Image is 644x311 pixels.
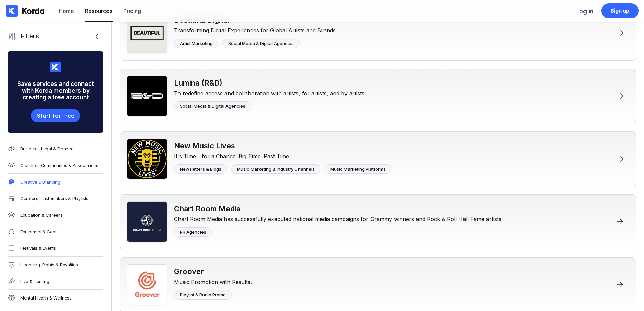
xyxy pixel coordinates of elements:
div: Social Media & Digital Agencies [180,103,245,109]
a: Festivals & Events [8,240,103,257]
a: Curators, Tastemakers & Playlists [8,190,103,207]
div: Music Marketing Platforms [330,166,386,172]
div: Mental Health & Wellness [20,295,72,301]
div: Festivals & Events [20,245,56,251]
a: Equipment & Gear [8,223,103,240]
a: Lumina (R&D)Lumina (R&D)To redefine access and collaboration with artists, for artists, and by ar... [120,69,636,123]
div: Equipment & Gear [20,229,57,234]
div: Artist Marketing [180,41,213,46]
a: Creative & Branding [8,174,103,190]
div: Social Media & Digital Agencies [228,41,294,46]
div: Creative & Branding [20,179,60,185]
div: Log in [576,8,593,15]
div: PR Agencies [180,229,206,235]
a: Chart Room MediaChart Room MediaChart Room Media has successfully executed national media campaig... [120,194,636,249]
div: Start for free [37,112,74,119]
div: Lumina (R&D) [174,78,366,87]
div: Playlist & Radio Promo [180,292,226,297]
div: Save services and connect with Korda members by creating a free account [8,72,103,109]
div: Music Marketing & Industry Channels [237,166,315,172]
div: Korda [22,6,45,16]
div: To redefine access and collaboration with artists, for artists, and by artists. [174,87,366,97]
a: Mental Health & Wellness [8,290,103,306]
img: Groover [127,264,167,305]
div: Charities, Communities & Associations [20,163,98,168]
div: Pricing [123,8,141,14]
div: Newsletters & Blogs [180,166,221,172]
div: New Music Lives [174,141,391,150]
div: Business, Legal & Finance [20,146,74,151]
a: New Music LivesNew Music LivesIt's Time... for a Change. Big Time. Past Time.Newsletters & BlogsM... [120,131,636,186]
div: Live & Touring [20,279,49,284]
img: Beautiful Digital [127,13,167,53]
div: It's Time... for a Change. Big Time. Past Time. [174,150,391,160]
a: Live & Touring [8,273,103,290]
div: Education & Careers [20,212,62,218]
a: Licensing, Rights & Royalties [8,257,103,273]
div: Home [59,8,74,14]
div: Music Promotion with Results. [174,276,252,285]
a: Charities, Communities & Associations [8,157,103,174]
div: Chart Room Media has successfully executed national media campaigns for Grammy winners and Rock &... [174,213,503,222]
a: Education & Careers [8,207,103,223]
img: Lumina (R&D) [127,76,167,116]
div: Licensing, Rights & Royalties [20,262,78,267]
div: Resources [85,8,113,14]
div: Sign up [611,7,630,14]
a: Business, Legal & Finance [8,141,103,157]
a: Beautiful DigitalBeautiful DigitalTransforming Digital Experiences for Global Artists and Brands.... [120,6,636,61]
button: Start for free [31,109,80,122]
div: Transforming Digital Experiences for Global Artists and Brands. [174,24,337,34]
img: New Music Lives [127,139,167,179]
div: Chart Room Media [174,204,503,213]
div: Filters [16,32,39,41]
a: Sign up [601,3,639,18]
div: Groover [174,267,252,276]
img: Chart Room Media [127,201,167,242]
div: Curators, Tastemakers & Playlists [20,196,88,201]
